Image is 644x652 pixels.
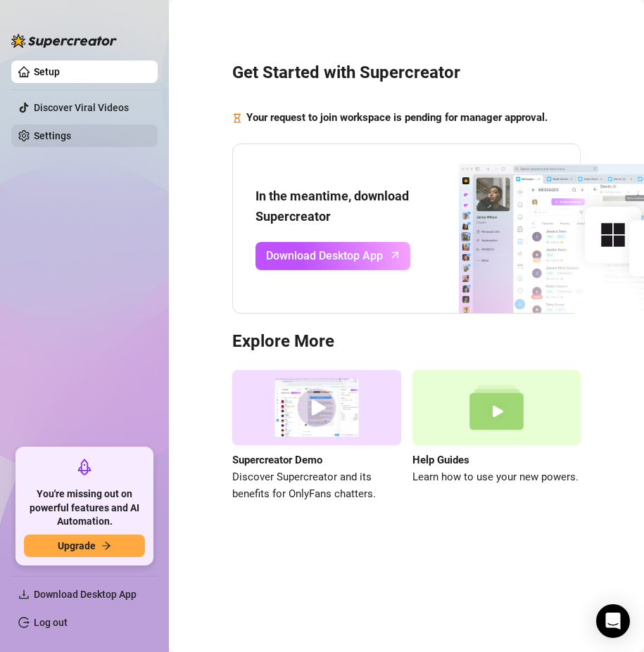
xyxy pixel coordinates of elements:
a: Download Desktop Apparrow-up [255,242,410,270]
a: Log out [34,617,68,628]
span: Discover Supercreator and its benefits for OnlyFans chatters. [232,469,401,502]
strong: Supercreator Demo [232,454,322,466]
span: Download Desktop App [34,589,137,600]
img: supercreator demo [232,370,401,446]
strong: Your request to join workspace is pending for manager approval. [246,111,548,124]
span: hourglass [232,110,242,127]
span: You're missing out on powerful features and AI Automation. [24,487,145,529]
span: Learn how to use your new powers. [412,469,581,486]
h3: Get Started with Supercreator [232,62,581,84]
div: Open Intercom Messenger [596,604,630,638]
a: Help GuidesLearn how to use your new powers. [412,370,581,503]
span: arrow-up [387,247,403,263]
a: Discover Viral Videos [34,102,129,113]
strong: Help Guides [412,454,469,466]
a: Settings [34,130,71,141]
img: logo-BBDzfeDw.svg [11,34,117,48]
img: help guides [412,370,581,446]
span: download [18,589,30,600]
button: Upgradearrow-right [24,535,145,557]
span: arrow-right [101,541,111,551]
a: Supercreator DemoDiscover Supercreator and its benefits for OnlyFans chatters. [232,370,401,503]
strong: In the meantime, download Supercreator [255,188,409,223]
span: Upgrade [58,540,96,551]
a: Setup [34,66,60,77]
h3: Explore More [232,331,581,353]
span: rocket [76,459,93,475]
span: Download Desktop App [266,247,383,264]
